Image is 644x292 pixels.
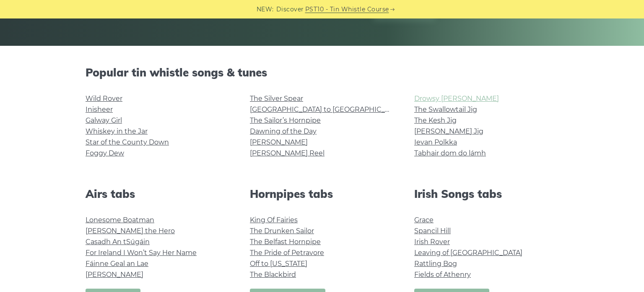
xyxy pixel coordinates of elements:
a: The Sailor’s Hornpipe [250,116,321,124]
h2: Popular tin whistle songs & tunes [86,66,558,79]
a: Wild Rover [86,95,122,103]
h2: Irish Songs tabs [414,187,558,200]
a: [PERSON_NAME] the Hero [86,227,175,235]
a: Leaving of [GEOGRAPHIC_DATA] [414,249,522,257]
a: The Silver Spear [250,95,303,103]
a: Fields of Athenry [414,271,471,279]
a: [PERSON_NAME] [86,271,143,279]
a: Spancil Hill [414,227,451,235]
a: The Blackbird [250,271,296,279]
a: Foggy Dew [86,149,124,157]
h2: Airs tabs [86,187,230,200]
a: Fáinne Geal an Lae [86,260,148,268]
a: Off to [US_STATE] [250,260,307,268]
a: Casadh An tSúgáin [86,238,150,246]
a: Dawning of the Day [250,127,317,135]
a: Grace [414,216,434,224]
h2: Hornpipes tabs [250,187,394,200]
span: Discover [276,5,304,14]
span: NEW: [257,5,274,14]
a: For Ireland I Won’t Say Her Name [86,249,197,257]
a: [PERSON_NAME] [250,138,308,146]
a: Lonesome Boatman [86,216,154,224]
a: Tabhair dom do lámh [414,149,486,157]
a: The Pride of Petravore [250,249,324,257]
a: [GEOGRAPHIC_DATA] to [GEOGRAPHIC_DATA] [250,105,405,113]
a: The Kesh Jig [414,116,457,124]
a: The Drunken Sailor [250,227,314,235]
a: King Of Fairies [250,216,298,224]
a: Whiskey in the Jar [86,127,148,135]
a: Rattling Bog [414,260,457,268]
a: The Belfast Hornpipe [250,238,321,246]
a: Inisheer [86,105,113,113]
a: PST10 - Tin Whistle Course [305,5,389,14]
a: Star of the County Down [86,138,169,146]
a: The Swallowtail Jig [414,105,477,113]
a: [PERSON_NAME] Reel [250,149,325,157]
a: Irish Rover [414,238,450,246]
a: [PERSON_NAME] Jig [414,127,483,135]
a: Drowsy [PERSON_NAME] [414,95,499,103]
a: Galway Girl [86,116,122,124]
a: Ievan Polkka [414,138,457,146]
